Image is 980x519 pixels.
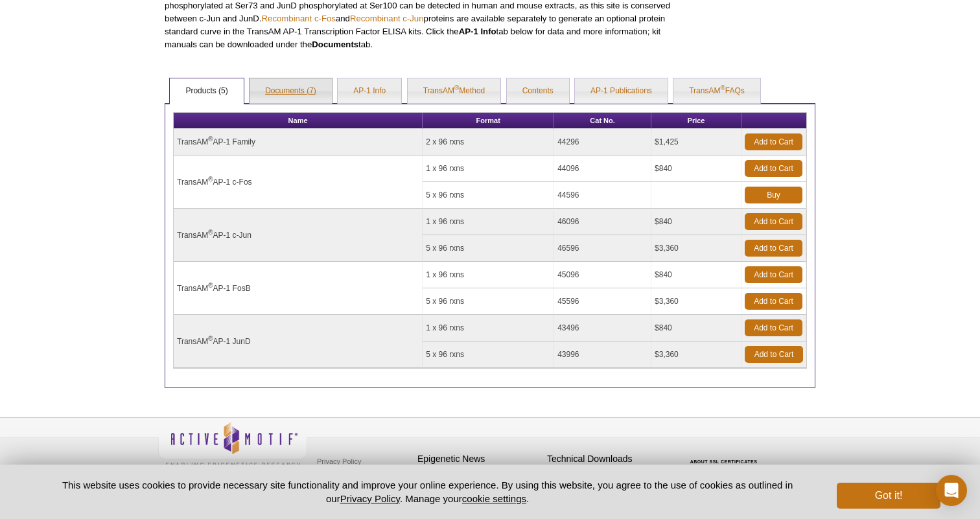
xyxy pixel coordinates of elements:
[651,235,741,262] td: $3,360
[554,341,651,368] td: 43996
[423,315,554,341] td: 1 x 96 rxns
[673,78,760,104] a: TransAM®FAQs
[745,187,802,203] a: Buy
[554,315,651,341] td: 43496
[720,84,725,91] sup: ®
[745,213,802,230] a: Add to Cart
[745,160,802,177] a: Add to Cart
[423,182,554,209] td: 5 x 96 rxns
[651,288,741,315] td: $3,360
[554,209,651,235] td: 46096
[423,262,554,288] td: 1 x 96 rxns
[174,129,423,156] td: TransAM AP-1 Family
[745,133,802,150] a: Add to Cart
[423,113,554,129] th: Format
[554,129,651,156] td: 44296
[745,266,802,283] a: Add to Cart
[554,288,651,315] td: 45596
[423,341,554,368] td: 5 x 96 rxns
[170,78,243,104] a: Products (5)
[338,78,401,104] a: AP-1 Info
[40,478,815,505] p: This website uses cookies to provide necessary site functionality and improve your online experie...
[208,176,213,183] sup: ®
[745,240,802,257] a: Add to Cart
[174,315,423,368] td: TransAM AP-1 JunD
[174,262,423,315] td: TransAM AP-1 FosB
[651,156,741,182] td: $840
[459,27,496,36] strong: AP-1 Info
[554,262,651,288] td: 45096
[462,493,526,504] button: cookie settings
[690,459,758,464] a: ABOUT SSL CERTIFICATES
[208,135,213,143] sup: ®
[936,475,967,506] div: Open Intercom Messenger
[208,282,213,289] sup: ®
[312,40,358,49] strong: Documents
[677,441,774,469] table: Click to Verify - This site chose Symantec SSL for secure e-commerce and confidential communicati...
[554,235,651,262] td: 46596
[423,209,554,235] td: 1 x 96 rxns
[507,78,569,104] a: Contents
[554,113,651,129] th: Cat No.
[250,78,332,104] a: Documents (7)
[651,113,741,129] th: Price
[417,454,541,465] h4: Epigenetic News
[651,315,741,341] td: $840
[651,262,741,288] td: $840
[423,235,554,262] td: 5 x 96 rxns
[340,493,400,504] a: Privacy Policy
[575,78,668,104] a: AP-1 Publications
[745,346,803,363] a: Add to Cart
[837,483,940,509] button: Got it!
[262,14,336,23] a: Recombinant c-Fos
[408,78,501,104] a: TransAM®Method
[651,129,741,156] td: $1,425
[745,319,802,336] a: Add to Cart
[208,335,213,342] sup: ®
[174,113,423,129] th: Name
[554,182,651,209] td: 44596
[158,418,307,470] img: Active Motif,
[350,14,424,23] a: Recombinant c-Jun
[547,454,670,465] h4: Technical Downloads
[651,209,741,235] td: $840
[554,156,651,182] td: 44096
[423,129,554,156] td: 2 x 96 rxns
[174,209,423,262] td: TransAM AP-1 c-Jun
[423,156,554,182] td: 1 x 96 rxns
[651,341,741,368] td: $3,360
[208,229,213,236] sup: ®
[454,84,459,91] sup: ®
[745,293,802,310] a: Add to Cart
[174,156,423,209] td: TransAM AP-1 c-Fos
[423,288,554,315] td: 5 x 96 rxns
[314,452,364,471] a: Privacy Policy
